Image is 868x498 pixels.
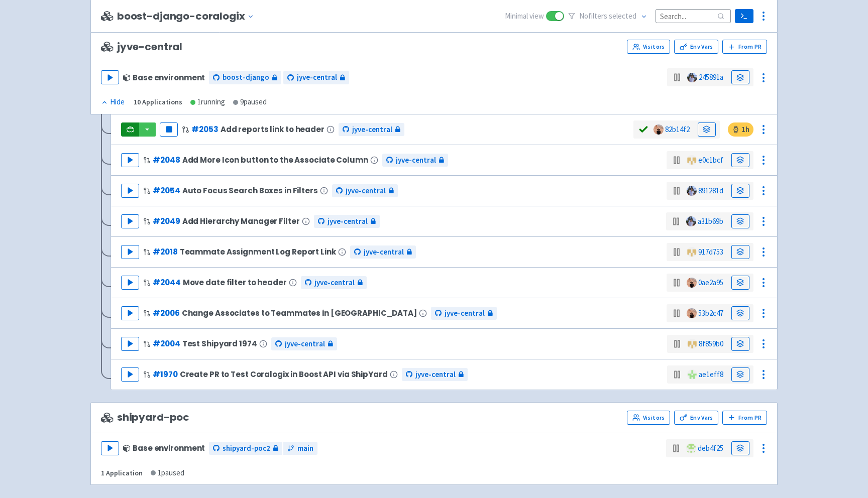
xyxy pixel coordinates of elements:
a: 53b2c47 [698,308,723,318]
a: boost-django [209,71,281,84]
input: Search... [656,9,731,23]
a: jyve-central [283,71,349,84]
span: main [297,443,313,454]
a: deb4f25 [698,443,723,453]
a: main [283,442,317,455]
button: Play [101,441,119,455]
div: 1 Application [101,467,143,479]
a: 82b14f2 [665,125,690,134]
a: jyve-central [350,245,416,259]
a: #2018 [153,246,177,257]
button: Hide [101,96,126,108]
button: Play [121,214,139,228]
span: jyve-central [352,124,392,136]
a: shipyard-poc2 [209,442,282,455]
span: Add Hierarchy Manager Filter [182,217,300,225]
span: jyve-central [415,369,456,381]
span: 1 h [728,122,753,137]
a: jyve-central [314,215,380,228]
a: a31b69b [698,216,723,226]
span: Add More Icon button to the Associate Column [182,156,368,164]
span: jyve-central [328,216,368,227]
button: From PR [722,40,767,54]
a: jyve-central [301,276,367,290]
span: Minimal view [505,11,544,22]
button: From PR [722,411,767,425]
span: Auto Focus Search Boxes in Filters [182,186,318,195]
a: 8f859b0 [699,339,723,348]
a: e0c1bcf [698,155,723,165]
a: #2048 [153,155,180,165]
button: Pause [160,122,178,137]
div: Base environment [123,444,205,452]
span: jyve-central [364,246,404,258]
a: jyve-central [382,154,448,167]
div: Base environment [123,73,205,82]
button: Play [121,367,139,382]
span: Change Associates to Teammates in [GEOGRAPHIC_DATA] [182,309,417,317]
a: 0ae2a95 [698,278,723,287]
button: boost-django-coralogix [117,11,258,22]
span: jyve-central [346,185,386,197]
a: Env Vars [674,411,718,425]
button: Play [121,337,139,351]
a: Terminal [735,9,753,23]
a: Visitors [627,40,670,54]
a: Visitors [627,411,670,425]
a: #2049 [153,216,180,226]
span: jyve-central [445,308,485,319]
div: Hide [101,96,125,108]
span: boost-django [223,72,269,83]
a: #2053 [191,124,218,135]
span: No filter s [579,11,636,22]
div: 10 Applications [134,96,182,108]
button: Play [121,306,139,320]
button: Play [101,70,119,84]
span: shipyard-poc [101,412,189,423]
a: #2004 [153,338,180,349]
span: jyve-central [314,277,355,289]
button: Play [121,153,139,167]
div: 1 paused [151,467,184,479]
span: jyve-central [101,41,182,53]
a: jyve-central [339,123,404,137]
span: selected [609,11,636,21]
a: 245891a [699,72,723,82]
div: 9 paused [233,96,267,108]
div: 1 running [190,96,225,108]
span: jyve-central [396,155,436,166]
a: #2054 [153,185,180,196]
span: shipyard-poc2 [223,443,270,454]
a: jyve-central [402,368,468,382]
a: #1970 [153,369,177,380]
a: jyve-central [271,337,337,351]
span: Create PR to Test Coralogix in Boost API via ShipYard [180,370,388,379]
a: 891281d [698,186,723,195]
button: Play [121,245,139,259]
a: jyve-central [431,307,497,320]
a: ae1eff8 [699,369,723,379]
a: 917d753 [698,247,723,257]
button: Play [121,184,139,198]
span: Test Shipyard 1974 [182,339,257,348]
a: jyve-central [332,184,398,198]
span: Teammate Assignment Log Report Link [180,247,336,256]
a: #2044 [153,277,180,288]
span: jyve-central [297,72,337,83]
button: Play [121,276,139,290]
a: #2006 [153,308,179,318]
span: Move date filter to header [183,278,287,287]
span: Add reports link to header [221,125,324,134]
a: Env Vars [674,40,718,54]
span: jyve-central [285,338,325,350]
